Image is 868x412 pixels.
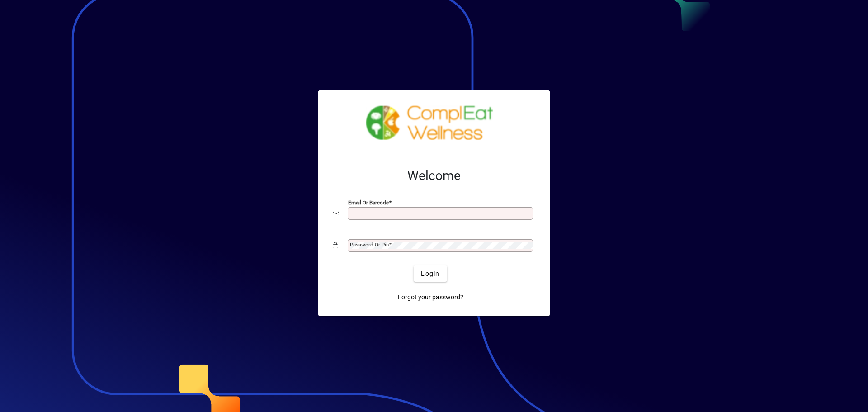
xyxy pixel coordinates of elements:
[421,269,439,279] span: Login
[414,265,447,282] button: Login
[348,199,389,206] mat-label: Email or Barcode
[398,293,463,302] span: Forgot your password?
[394,289,467,305] a: Forgot your password?
[333,168,535,184] h2: Welcome
[350,242,389,248] mat-label: Password or Pin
